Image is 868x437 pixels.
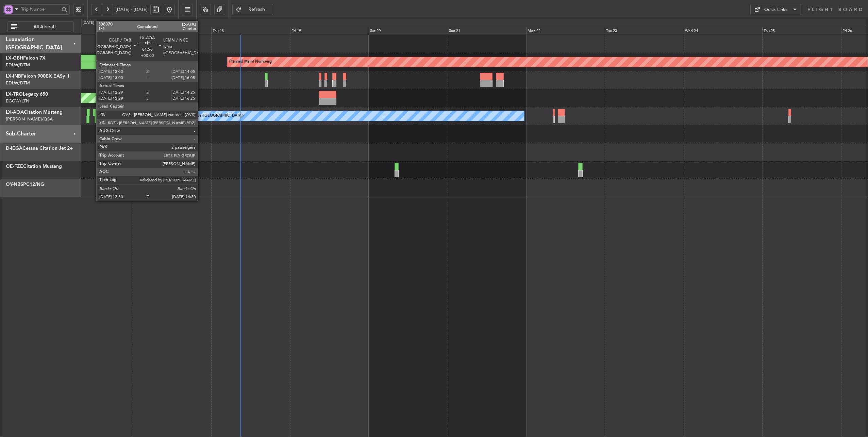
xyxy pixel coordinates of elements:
a: EDLW/DTM [6,80,30,86]
div: Wed 17 [133,27,211,35]
input: Trip Number [21,4,60,14]
div: Thu 18 [211,27,290,35]
div: Wed 24 [684,27,762,35]
a: LX-TROLegacy 650 [6,92,48,97]
span: OE-FZE [6,164,23,169]
span: OY-NBS [6,182,23,187]
div: Sat 20 [369,27,447,35]
a: LX-GBHFalcon 7X [6,56,46,61]
div: Planned Maint [GEOGRAPHIC_DATA] ([GEOGRAPHIC_DATA]) [108,57,215,67]
div: Quick Links [764,6,787,13]
span: [DATE] - [DATE] [116,6,148,13]
span: LX-INB [6,74,21,79]
div: Tue 16 [54,27,132,35]
a: OE-FZECitation Mustang [6,164,62,169]
a: LX-AOACitation Mustang [6,110,63,115]
span: LX-TRO [6,92,23,97]
span: All Aircraft [18,25,71,29]
span: Refresh [243,7,271,12]
span: LX-AOA [6,110,24,115]
button: All Aircraft [7,21,74,32]
a: [PERSON_NAME]/QSA [6,116,53,122]
div: [DATE] [83,20,94,26]
a: EGGW/LTN [6,98,29,104]
a: EDLW/DTM [6,62,30,68]
button: Refresh [232,4,273,15]
div: Mon 22 [526,27,605,35]
div: Sun 21 [448,27,526,35]
a: D-IEGACessna Citation Jet 2+ [6,146,73,151]
div: No Crew Nice ([GEOGRAPHIC_DATA]) [177,111,244,121]
span: D-IEGA [6,146,22,151]
a: LX-INBFalcon 900EX EASy II [6,74,69,79]
button: Quick Links [750,4,801,15]
span: LX-GBH [6,56,23,61]
div: Fri 19 [290,27,369,35]
div: Tue 23 [605,27,683,35]
div: Thu 25 [762,27,841,35]
a: OY-NBSPC12/NG [6,182,44,187]
div: Planned Maint Nurnberg [229,57,272,67]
